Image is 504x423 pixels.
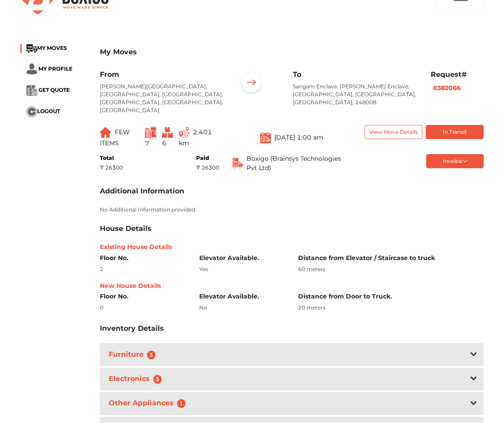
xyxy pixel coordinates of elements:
[37,45,67,52] span: MY MOVES
[196,164,219,172] div: ₹ 26300
[177,399,186,408] span: 1
[27,87,70,94] a: ... GET QUOTE
[238,70,265,98] img: ...
[27,106,60,117] button: ...LOGOUT
[298,265,484,273] div: 60 meters
[100,304,186,312] div: 0
[196,154,219,162] div: Paid
[100,254,186,262] h6: Floor No.
[100,206,484,214] p: No Additional Information provided.
[100,127,111,138] img: ...
[232,158,243,169] img: ...
[100,83,224,114] p: [PERSON_NAME][GEOGRAPHIC_DATA], [GEOGRAPHIC_DATA], [GEOGRAPHIC_DATA], [GEOGRAPHIC_DATA], [GEOGRAP...
[27,85,37,96] img: ...
[100,265,186,273] div: 2
[199,304,285,312] div: No
[153,375,162,384] span: 3
[27,45,67,52] a: ...MY MOVES
[364,125,422,140] button: View Move Details
[27,44,37,53] img: ...
[246,154,352,173] span: Boxigo (Brainsys Technologies Pvt Ltd)
[274,133,323,141] span: [DATE] 1:00 am
[298,293,484,300] h6: Distance from Door to Truck.
[27,106,37,117] img: ...
[199,293,285,300] h6: Elevator Available.
[298,304,484,312] div: 20 meters
[100,293,186,300] h6: Floor No.
[162,127,173,138] img: ...
[260,132,271,144] img: ...
[100,282,484,290] h6: New House Details
[433,84,461,92] b: E382066
[426,154,484,169] button: Invoice
[179,128,212,147] span: 2,401 km
[38,87,70,94] span: GET QUOTE
[145,127,156,138] img: ...
[199,265,285,273] div: Yes
[27,65,72,72] a: ... MY PROFILE
[100,128,130,147] span: FEW ITEMS
[107,373,167,385] h3: Electronics
[179,127,189,138] img: ...
[100,243,484,251] h6: Existing House Details
[293,83,417,106] p: Sangam Enclave, [PERSON_NAME] Enclave, [GEOGRAPHIC_DATA], [GEOGRAPHIC_DATA], [GEOGRAPHIC_DATA], 2...
[199,254,285,262] h6: Elevator Available.
[38,65,72,72] span: MY PROFILE
[37,108,60,115] span: LOGOUT
[145,140,149,147] span: 7
[147,351,156,359] span: 3
[162,139,167,147] span: 6
[100,48,484,56] h3: My Moves
[100,70,224,79] h6: From
[107,397,191,410] h3: Other Appliances
[298,254,484,262] h6: Distance from Elevator / Staircase to truck
[27,64,37,75] img: ...
[431,70,484,79] h6: Request#
[100,187,184,195] h3: Additional Information
[100,324,164,332] h3: Inventory Details
[100,164,123,172] div: ₹ 26300
[431,83,463,93] button: E382066
[293,70,417,79] h6: To
[100,154,123,162] div: Total
[100,224,152,233] h3: House Details
[107,348,161,361] h3: Furniture
[426,125,484,140] button: In Transit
